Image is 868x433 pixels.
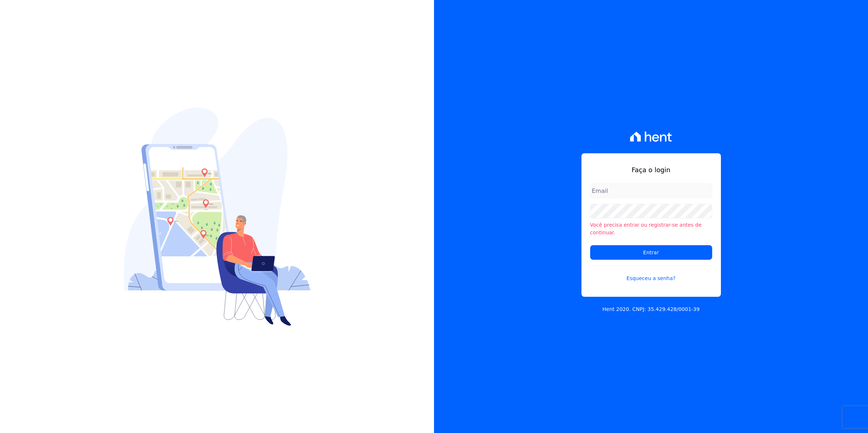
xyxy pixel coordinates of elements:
[124,108,311,326] img: Login
[590,221,712,236] li: Você precisa entrar ou registrar-se antes de continuar.
[590,183,712,198] input: Email
[590,245,712,260] input: Entrar
[590,266,712,282] a: Esqueceu a senha?
[603,305,700,313] p: Hent 2020. CNPJ: 35.429.428/0001-39
[590,165,712,175] h1: Faça o login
